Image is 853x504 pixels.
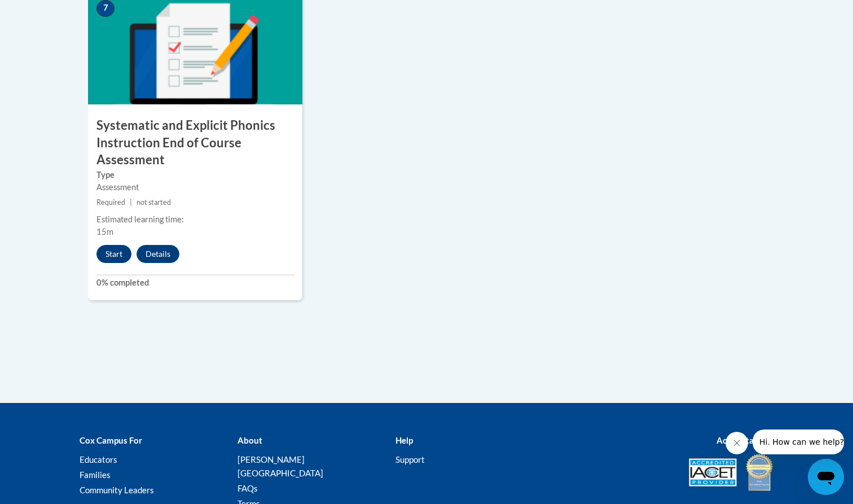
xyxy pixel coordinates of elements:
label: 0% completed [96,277,294,289]
a: Educators [80,454,117,464]
a: Support [395,454,425,464]
span: | [130,198,132,207]
h3: Systematic and Explicit Phonics Instruction End of Course Assessment [88,117,302,169]
a: FAQs [238,483,258,493]
b: Cox Campus For [80,435,142,445]
div: Assessment [96,181,294,194]
b: About [238,435,262,445]
iframe: Button to launch messaging window [808,459,844,495]
label: Type [96,169,294,181]
button: Details [137,245,179,263]
img: Accredited IACET® Provider [689,458,737,487]
b: Help [395,435,413,445]
a: Families [80,470,111,480]
span: 15m [96,227,113,236]
button: Start [96,245,131,263]
iframe: Message from company [753,430,844,454]
div: Estimated learning time: [96,213,294,226]
span: Required [96,198,125,207]
a: [PERSON_NAME][GEOGRAPHIC_DATA] [238,454,323,478]
b: Accreditations [716,435,773,445]
img: IDA® Accredited [745,453,773,492]
a: Community Leaders [80,485,154,495]
span: not started [137,198,171,207]
iframe: Close message [726,432,748,454]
